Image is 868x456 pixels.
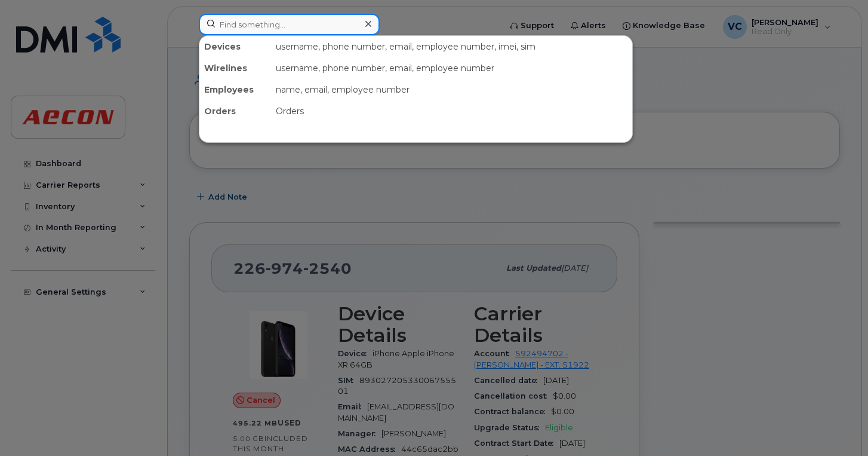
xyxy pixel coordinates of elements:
div: Orders [199,100,271,122]
div: Employees [199,79,271,100]
div: Devices [199,36,271,57]
div: name, email, employee number [271,79,632,100]
div: username, phone number, email, employee number, imei, sim [271,36,632,57]
div: Orders [271,100,632,122]
div: username, phone number, email, employee number [271,57,632,79]
div: Wirelines [199,57,271,79]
